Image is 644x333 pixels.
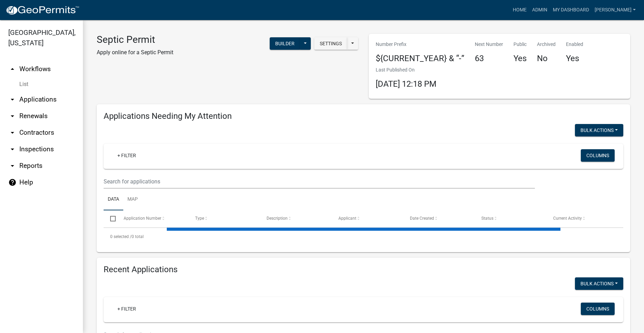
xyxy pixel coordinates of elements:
span: Applicant [338,216,356,221]
a: Data [104,189,123,211]
h4: No [537,54,556,64]
i: arrow_drop_down [8,162,17,170]
i: arrow_drop_down [8,112,17,120]
datatable-header-cell: Select [104,210,117,227]
i: arrow_drop_up [8,65,17,73]
i: arrow_drop_down [8,145,17,153]
p: Archived [537,41,556,48]
i: arrow_drop_down [8,129,17,137]
p: Last Published On [376,66,436,74]
span: [DATE] 12:18 PM [376,79,436,89]
a: [PERSON_NAME] [592,3,638,17]
h4: Applications Needing My Attention [104,111,623,121]
a: + Filter [112,303,142,315]
p: Enabled [566,41,583,48]
i: help [8,178,17,187]
h4: Recent Applications [104,265,623,275]
button: Bulk Actions [575,124,623,136]
p: Next Number [475,41,503,48]
p: Public [513,41,527,48]
div: 0 total [104,228,623,245]
a: + Filter [112,149,142,162]
datatable-header-cell: Type [189,210,260,227]
button: Columns [581,149,615,162]
button: Columns [581,303,615,315]
h4: Yes [566,54,583,64]
span: Current Activity [553,216,582,221]
p: Number Prefix [376,41,464,48]
span: Application Number [124,216,161,221]
span: Status [481,216,493,221]
span: Description [267,216,288,221]
h3: Septic Permit [97,34,173,46]
datatable-header-cell: Status [475,210,546,227]
h4: Yes [513,54,527,64]
button: Settings [314,37,347,50]
button: Builder [270,37,300,50]
a: Admin [529,3,550,17]
button: Bulk Actions [575,277,623,290]
input: Search for applications [104,174,535,189]
datatable-header-cell: Current Activity [547,210,618,227]
datatable-header-cell: Application Number [117,210,188,227]
a: Map [123,189,142,211]
a: My Dashboard [550,3,592,17]
h4: 63 [475,54,503,64]
i: arrow_drop_down [8,95,17,104]
datatable-header-cell: Applicant [332,210,403,227]
datatable-header-cell: Date Created [403,210,475,227]
p: Apply online for a Septic Permit [97,48,173,57]
datatable-header-cell: Description [260,210,331,227]
span: Date Created [410,216,434,221]
h4: ${CURRENT_YEAR} & “-” [376,54,464,64]
span: Type [195,216,204,221]
a: Home [510,3,529,17]
span: 0 selected / [110,234,132,239]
